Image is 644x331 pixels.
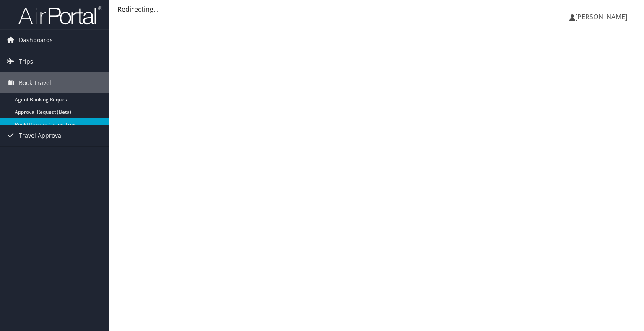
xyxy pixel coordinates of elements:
span: Travel Approval [19,125,63,146]
span: Dashboards [19,30,53,51]
img: airportal-logo.png [18,5,102,25]
span: Trips [19,51,33,72]
div: Redirecting... [117,4,636,14]
span: Book Travel [19,72,51,93]
a: [PERSON_NAME] [569,4,636,29]
span: [PERSON_NAME] [575,12,627,21]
